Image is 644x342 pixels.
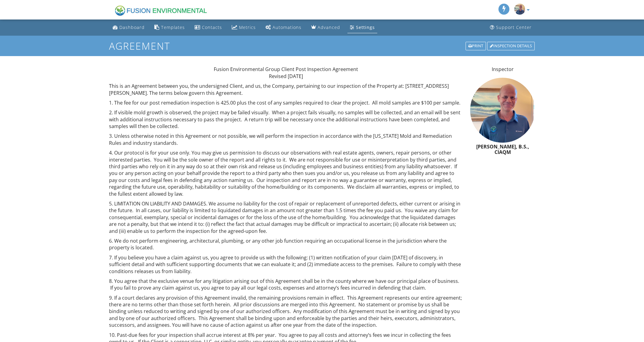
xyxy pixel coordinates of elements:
[356,24,375,30] div: Settings
[487,22,534,33] a: Support Center
[202,24,222,30] div: Contacts
[470,144,535,155] h6: [PERSON_NAME], B.S., CIAQM
[309,22,343,33] a: Advanced
[161,24,185,30] div: Templates
[110,22,147,33] a: Dashboard
[229,22,258,33] a: Metrics
[109,200,463,234] p: 5. LIMITATION ON LIABILITY AND DAMAGES. We assume no liability for the cost of repair or replacem...
[263,22,304,33] a: Automations (Advanced)
[514,4,525,15] img: 3151fd5c336d4395825cdcf968e1754e.jpeg
[109,278,463,291] p: 8. You agree that the exclusive venue for any litigation arising out of this Agreement shall be i...
[273,24,301,30] div: Automations
[192,22,224,33] a: Contacts
[466,42,486,50] div: Print
[109,294,463,329] p: 9. If a court declares any provision of this Agreement invalid, the remaining provisions remain i...
[109,41,535,51] h1: Agreement
[109,109,463,130] p: 2. If visible mold growth is observed, the project may be failed visually. When a project fails v...
[109,83,463,96] p: This is an Agreement between you, the undersigned Client, and us, the Company, pertaining to our ...
[109,99,463,106] p: 1. The fee for our post remediation inspection is 425.00 plus the cost of any samples required to...
[470,66,535,73] p: Inspector
[347,22,377,33] a: Settings
[119,24,145,30] div: Dashboard
[470,78,535,143] img: 3151fd5c336d4395825cdcf968e1754e.jpeg
[239,24,256,30] div: Metrics
[487,42,535,50] div: Inspection Details
[318,24,340,30] div: Advanced
[109,2,213,18] img: Fusion Environmental Group LLC
[109,237,463,251] p: 6. We do not perform engineering, architectural, plumbing, or any other job function requiring an...
[109,254,463,275] p: 7. If you believe you have a claim against us, you agree to provide us with the following: (1) wr...
[487,41,535,51] a: Inspection Details
[496,24,532,30] div: Support Center
[109,149,463,197] p: 4. Our protocol is for your use only. You may give us permission to discuss our observations with...
[109,66,463,80] p: Fusion Environmental Group Client Post Inspection Agreement Revised [DATE]
[465,41,487,51] a: Print
[152,22,187,33] a: Templates
[109,133,463,146] p: 3. Unless otherwise noted in this Agreement or not possible, we will perform the inspection in ac...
